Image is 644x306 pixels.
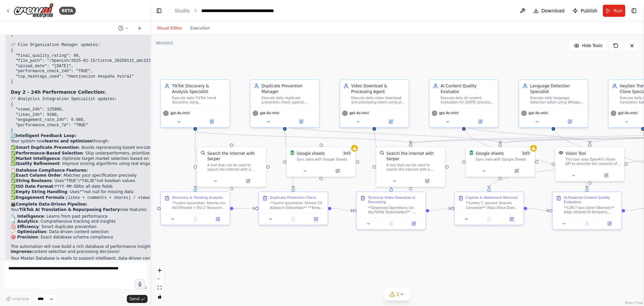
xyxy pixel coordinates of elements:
div: Version 1 [156,40,173,46]
img: Google Sheets [469,150,474,155]
p: Your now features: [11,207,211,213]
h2: 🔄 [11,133,211,139]
button: No output available [575,220,599,227]
li: : Data-driven content selection [11,229,211,235]
button: Hide left sidebar [154,6,164,15]
button: Open in side panel [375,118,407,125]
g: Edge from 4a7fc0f0-dcd0-4e27-90c6-a13c579b82b4 to 3dec126f-4ee5-4ec8-8352-f8d655a1945e [429,206,451,213]
button: zoom out [155,275,164,283]
button: Open in side panel [306,216,325,222]
button: No output available [183,216,207,222]
img: SerperDevTool [380,150,384,155]
strong: Engagement Formula [16,195,64,200]
div: Video Download & Processing AgentExecute daily video download and processing batch using yt-dlp a... [339,79,410,128]
button: Visual Editor [153,24,186,32]
button: Open in side panel [502,216,521,222]
img: Google Sheets [290,150,294,155]
button: Execution [186,24,214,32]
div: Google SheetsGoogle sheets3of3Sync data with Google Sheets [286,146,356,177]
div: A tool that can be used to search the internet with a search_query. Supports different search typ... [386,163,442,172]
button: Switch to previous chat [115,24,131,32]
span: Number of enabled actions [341,150,352,156]
button: Open in side panel [196,118,227,125]
img: Logo [13,3,54,18]
div: AI-Powered Content Quality Evaluation [564,195,618,205]
button: Open in side panel [404,220,423,227]
li: : Smart duplicate prevention [11,224,211,230]
div: Duplicate Prevention ManagerExecute daily duplicate prevention check against Google Sheets databa... [250,79,320,128]
p: Your Master Database is ready to support intelligent, data-driven content automation. Would you l... [11,256,211,272]
g: Edge from 29d6208d-20fe-4cfe-b5d7-9d0dafdd02e4 to c391fc43-0b9a-4cb3-81fe-8a70fae8a8e5 [282,125,503,143]
li: : Comprehensive tracking and insights [11,219,211,224]
button: Start a new chat [134,24,145,32]
g: Edge from 32068bca-09ab-4e28-8158-6ab2a7b9f964 to e203dfe9-6eb4-4bbe-b33f-b4d78c8d8c3b [461,125,593,143]
strong: Exact Column Order [16,173,61,178]
div: Discovery & Trending Analysis [172,195,223,200]
a: Studio [175,8,190,13]
div: Execute daily TikTok trend discovery using [PERSON_NAME][DOMAIN_NAME] to find videos meeting spec... [172,96,226,105]
div: AI-Powered Content Quality Evaluation**LOR-7 Ipsu Dolor Sitametc** Adipi elitsedd EI temporin, ut... [552,191,622,230]
div: Video Download & Processing Agent [351,83,406,94]
button: Open in side panel [208,216,227,222]
li: : Exact database schema compliance [11,235,211,240]
div: Caption & Watermark Removal**Lorem 7: Ipsumd Sitamet Consectet** Adipi Elitse Doei tem INC utlabo... [454,191,524,225]
h2: 🎬 [11,202,211,207]
p: Your system now through: [11,139,211,144]
strong: Intelligent Feedback Loop: [16,133,76,138]
span: gpt-4o-mini [618,111,638,115]
div: This tool uses OpenAI's Vision API to describe the contents of an image. [566,157,621,166]
code: YYYY-MM-DD [55,184,79,189]
div: Sync data with Google Sheets [476,157,531,162]
div: Duplicate Prevention Manager [262,83,316,94]
div: Google sheets [297,150,325,156]
div: React Flow controls [155,266,164,301]
div: SerperDevToolSearch the internet with SerperA tool that can be used to search the internet with a... [376,146,446,187]
div: AI Content Quality Evaluator [441,83,495,94]
code: "TRUE" [64,179,78,183]
g: Edge from 4adf7103-ddbc-449e-a684-3e357f29af3c to 65dbecb8-2ee1-4f0c-87e3-2113599dc7ab [193,131,414,143]
div: Google sheets [476,150,504,156]
span: Hide Tools [582,43,602,48]
span: 2 [396,291,399,298]
span: Publish [581,7,597,14]
code: // Analytics Integration Specialist updates: { "views_24h": 125000, "likes_24h": 9300, "engagemen... [11,97,117,133]
button: Open in side panel [501,168,532,174]
div: Duplicate Prevention Check**Lorem Ipsumdolo: Sitame CO Adipiscin Elitseddoe** **Tempor Incid Utla... [258,191,328,225]
button: Open in side panel [322,168,353,174]
li: : Learns from past performance [11,214,211,219]
div: SerperDevToolSearch the internet with SerperA tool that can be used to search the internet with a... [197,146,267,187]
strong: Market Intelligence [16,156,60,161]
h2: 📋 [11,168,211,173]
strong: TikTok AI Translation & Repurposing Factory [19,207,120,212]
button: Publish [570,5,600,17]
div: Execute daily video download and processing batch using yt-dlp and FFmpeg. Process [DATE] approve... [351,96,406,105]
img: SerperDevTool [201,150,205,155]
div: Sync data with Google Sheets [297,157,352,162]
div: **Lorem 7: Ipsumd Sitamet Consectet** Adipi Elitse Doei tem INC utlabore et dolorema aliqua enima... [466,201,520,210]
button: toggle interactivity [155,292,164,301]
div: **Download Operations (yt-dlp/TikTok Downloader)** - Download videos in highest available quality... [368,206,422,215]
g: Edge from ddbcb4ac-72c8-4d1b-9fd7-6dd9326d8765 to 4a7fc0f0-dcd0-4e27-90c6-a13c579b82b4 [331,206,353,213]
div: Language Detection Specialist [530,83,585,94]
button: No output available [379,220,403,227]
button: Click to speak your automation idea [135,279,145,289]
span: Send [129,296,140,302]
div: Caption & Watermark Removal [466,195,518,200]
g: Edge from f74bd57d-7ac1-4a4c-b5bb-6ff657cec007 to ddbcb4ac-72c8-4d1b-9fd7-6dd9326d8765 [233,206,255,211]
code: video_id [141,145,161,150]
button: Open in side panel [465,118,496,125]
span: gpt-4o-mini [350,111,369,115]
span: gpt-4o-mini [439,111,459,115]
span: gpt-4o-mini [260,111,279,115]
div: TikTok Discovery & Analysis SpecialistExecute daily TikTok trend discovery using [PERSON_NAME][DO... [160,79,230,128]
a: React Flow attribution [625,301,643,305]
strong: ISO Date Format [16,184,53,189]
div: VisionToolVision ToolThis tool uses OpenAI's Vision API to describe the contents of an image. [555,146,625,181]
div: Execute daily AI content evaluation for [DATE] processed video batch using GPT-4 and Vision analy... [441,96,495,105]
button: Open in side panel [590,172,622,179]
button: Open in side panel [285,118,317,125]
button: Open in side panel [411,178,443,184]
g: Edge from 3dec126f-4ee5-4ec8-8352-f8d655a1945e to 78b1c816-144d-478b-b826-5c2ad1067bdc [527,206,549,213]
div: Discovery & Trending Analysis**Lorem Ipsumdolo: Sitame.con Adi Elitsedd + EIU-2 Temporin** **Utla... [160,191,230,225]
div: BETA [59,7,76,15]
